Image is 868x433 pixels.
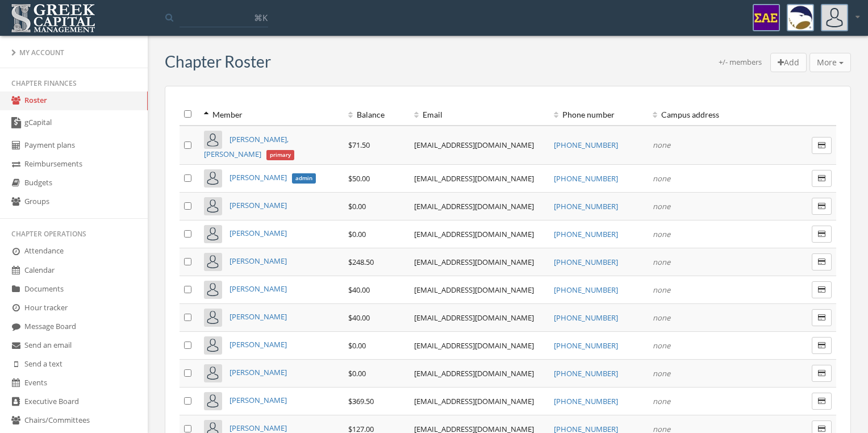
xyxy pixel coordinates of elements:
em: none [653,340,670,351]
th: Balance [344,103,410,126]
a: [PERSON_NAME] [229,367,287,377]
span: ⌘K [254,12,268,23]
a: [PHONE_NUMBER] [554,368,618,378]
a: [EMAIL_ADDRESS][DOMAIN_NAME] [414,140,534,150]
span: $40.00 [348,285,370,295]
a: [EMAIL_ADDRESS][DOMAIN_NAME] [414,257,534,267]
em: none [653,173,670,184]
a: [EMAIL_ADDRESS][DOMAIN_NAME] [414,229,534,239]
a: [PERSON_NAME], [PERSON_NAME]primary [204,134,294,160]
a: [PHONE_NUMBER] [554,340,618,351]
a: [EMAIL_ADDRESS][DOMAIN_NAME] [414,396,534,406]
a: [PERSON_NAME] [229,311,287,322]
span: $71.50 [348,140,370,150]
div: My Account [11,48,136,57]
em: none [653,140,670,150]
a: [PHONE_NUMBER] [554,173,618,184]
span: primary [266,150,294,160]
span: $0.00 [348,340,366,351]
a: [EMAIL_ADDRESS][DOMAIN_NAME] [414,313,534,323]
span: $369.50 [348,396,374,406]
a: [EMAIL_ADDRESS][DOMAIN_NAME] [414,368,534,378]
th: Member [199,103,344,126]
span: $0.00 [348,229,366,239]
em: none [653,285,670,295]
em: none [653,396,670,406]
a: [PERSON_NAME] [229,200,287,210]
span: [PERSON_NAME] [229,172,287,182]
em: none [653,368,670,378]
a: [PERSON_NAME] [229,228,287,238]
em: none [653,257,670,267]
em: none [653,229,670,239]
span: $40.00 [348,313,370,323]
a: [PERSON_NAME] [229,256,287,266]
span: admin [292,173,316,184]
a: [PERSON_NAME] [229,339,287,349]
a: [EMAIL_ADDRESS][DOMAIN_NAME] [414,340,534,351]
div: +/- members [719,57,762,73]
a: [PHONE_NUMBER] [554,257,618,267]
span: $0.00 [348,368,366,378]
a: [PERSON_NAME] [229,284,287,294]
th: Email [410,103,550,126]
a: [PERSON_NAME] [229,395,287,405]
a: [PERSON_NAME]admin [229,172,316,182]
a: [EMAIL_ADDRESS][DOMAIN_NAME] [414,173,534,184]
em: none [653,201,670,211]
em: none [653,313,670,323]
a: [PHONE_NUMBER] [554,140,618,150]
a: [PERSON_NAME] [229,423,287,433]
th: Campus address [648,103,788,126]
h3: Chapter Roster [165,53,271,70]
span: $0.00 [348,201,366,211]
a: [PHONE_NUMBER] [554,201,618,211]
span: $248.50 [348,257,374,267]
a: [PHONE_NUMBER] [554,396,618,406]
span: [PERSON_NAME], [PERSON_NAME] [204,134,289,160]
a: [PHONE_NUMBER] [554,229,618,239]
a: [PHONE_NUMBER] [554,313,618,323]
span: $50.00 [348,173,370,184]
th: Phone number [549,103,648,126]
a: [EMAIL_ADDRESS][DOMAIN_NAME] [414,285,534,295]
a: [EMAIL_ADDRESS][DOMAIN_NAME] [414,201,534,211]
a: [PHONE_NUMBER] [554,285,618,295]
